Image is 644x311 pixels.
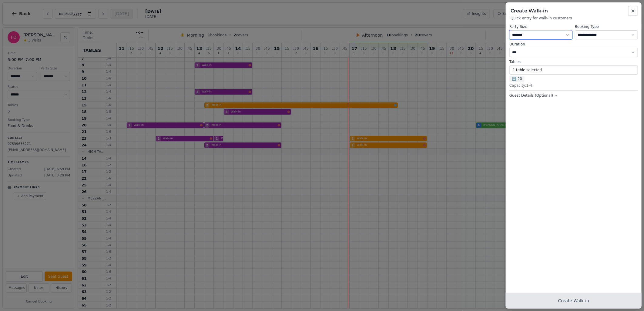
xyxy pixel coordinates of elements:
label: Party Size [509,24,572,29]
label: Duration [509,42,638,47]
div: Capacity: 1 - 4 [509,83,638,88]
label: Booking Type [575,24,638,29]
label: Tables [509,59,638,64]
button: Create Walk-in [506,293,642,309]
button: 1 table selected [509,65,638,75]
span: ↕️ [512,76,516,81]
button: Guest Details (Optional) [509,93,558,98]
h2: Create Walk-in [511,7,637,15]
p: Quick entry for walk-in customers [511,16,637,21]
span: 20 [509,76,525,82]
